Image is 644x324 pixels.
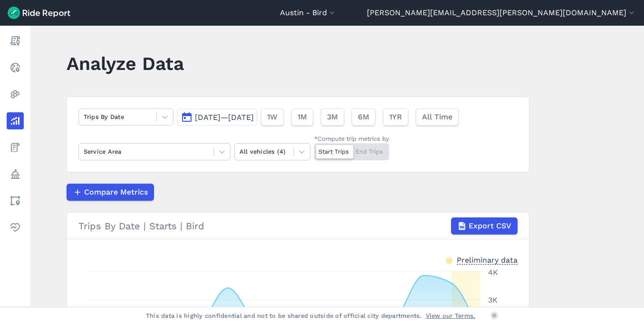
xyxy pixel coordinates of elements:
[469,220,511,232] span: Export CSV
[67,50,184,77] h1: Analyze Data
[422,111,452,123] span: All Time
[261,108,284,126] button: 1W
[7,219,24,236] a: Health
[280,7,337,19] button: Austin - Bird
[389,111,402,123] span: 1YR
[457,255,518,265] div: Preliminary data
[488,268,498,277] tspan: 4K
[451,217,518,235] button: Export CSV
[488,295,498,304] tspan: 3K
[367,7,636,19] button: [PERSON_NAME][EMAIL_ADDRESS][PERSON_NAME][DOMAIN_NAME]
[7,32,24,49] a: Report
[352,108,375,126] button: 6M
[7,139,24,156] a: Fees
[383,108,408,126] button: 1YR
[7,86,24,103] a: Heatmaps
[416,108,459,126] button: All Time
[358,111,369,123] span: 6M
[67,184,154,201] button: Compare Metrics
[314,134,389,143] div: *Compute trip metrics by
[195,113,254,122] span: [DATE]—[DATE]
[78,217,518,235] div: Trips By Date | Starts | Bird
[177,108,257,126] button: [DATE]—[DATE]
[298,111,307,123] span: 1M
[8,7,70,19] img: Ride Report
[426,311,476,320] a: View our Terms.
[321,108,344,126] button: 3M
[7,112,24,129] a: Analyze
[7,166,24,183] a: Policy
[291,108,313,126] button: 1M
[267,111,278,123] span: 1W
[7,59,24,76] a: Realtime
[84,187,148,198] span: Compare Metrics
[7,192,24,209] a: Areas
[327,111,338,123] span: 3M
